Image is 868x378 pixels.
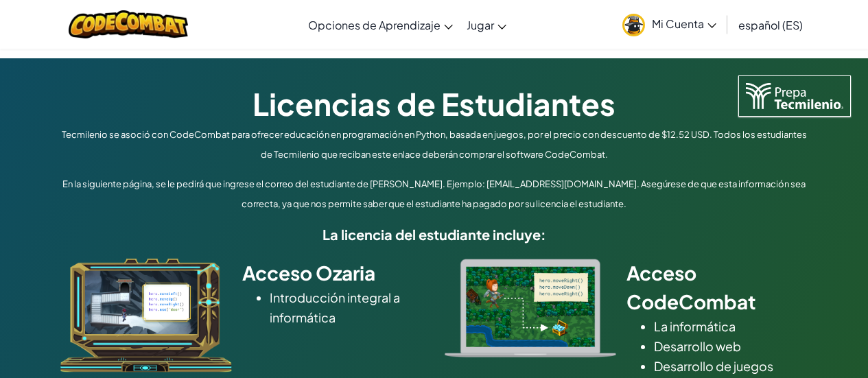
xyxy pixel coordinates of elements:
h5: La licencia del estudiante incluye: [57,224,812,245]
a: Jugar [460,6,513,43]
h2: Acceso CodeCombat [626,259,808,316]
li: Introducción integral a informática [270,287,424,327]
h2: Acceso Ozaria [242,259,424,287]
img: avatar [622,14,645,36]
a: Mi Cuenta [615,3,723,46]
li: Desarrollo web [654,336,808,356]
span: Mi Cuenta [652,16,716,31]
span: Opciones de Aprendizaje [308,18,441,32]
span: Jugar [467,18,494,32]
li: La informática [654,316,808,336]
img: ozaria_acodus.png [60,259,232,373]
span: español (ES) [738,18,803,32]
img: Tecmilenio logo [738,75,851,117]
li: Desarrollo de juegos [654,356,808,376]
p: En la siguiente página, se le pedirá que ingrese el correo del estudiante de [PERSON_NAME]. Ejemp... [57,174,812,214]
a: español (ES) [731,6,810,43]
p: Tecmilenio se asoció con CodeCombat para ofrecer educación en programación en Python, basada en j... [57,125,812,165]
img: type_real_code.png [445,259,616,357]
img: CodeCombat logo [69,10,189,38]
h1: Licencias de Estudiantes [57,82,812,125]
a: Opciones de Aprendizaje [301,6,460,43]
